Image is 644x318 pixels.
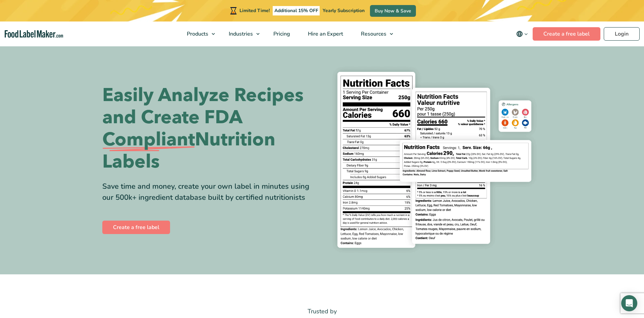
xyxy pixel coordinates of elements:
[102,221,170,234] a: Create a free label
[273,6,320,15] span: Additional 15% OFF
[265,21,298,46] a: Pricing
[323,7,365,14] span: Yearly Subscription
[370,5,416,17] a: Buy Now & Save
[178,21,218,46] a: Products
[621,295,637,311] div: Open Intercom Messenger
[227,30,254,38] span: Industries
[102,307,542,316] p: Trusted by
[102,84,317,173] h1: Easily Analyze Recipes and Create FDA Nutrition Labels
[239,7,270,14] span: Limited Time!
[306,30,344,38] span: Hire an Expert
[220,21,263,46] a: Industries
[271,30,291,38] span: Pricing
[604,27,640,41] a: Login
[359,30,387,38] span: Resources
[352,21,396,46] a: Resources
[533,27,600,41] a: Create a free label
[299,21,351,46] a: Hire an Expert
[102,129,195,151] span: Compliant
[185,30,209,38] span: Products
[102,181,317,203] div: Save time and money, create your own label in minutes using our 500k+ ingredient database built b...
